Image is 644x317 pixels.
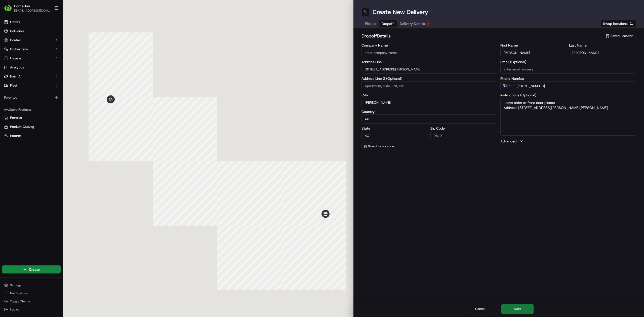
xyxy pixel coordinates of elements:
img: HomeRun [4,4,12,12]
button: Returns [2,132,61,140]
input: Enter first name [500,48,567,57]
button: Nash AI [2,72,61,81]
input: Enter email address [500,65,636,74]
span: Log out [10,307,20,311]
button: Fleet [2,82,61,90]
input: Apartment, suite, unit, etc. [361,81,497,90]
input: Enter company name [361,48,497,57]
span: Product Catalog [10,125,34,129]
label: Last Name [569,44,636,47]
input: Enter last name [569,48,636,57]
button: Toggle Theme [2,298,61,305]
button: Control [2,36,61,44]
button: Cancel [464,304,496,314]
button: Save this Location [361,143,396,149]
span: Create [29,267,40,272]
a: Product Catalog [4,125,59,129]
span: Returns [10,134,21,138]
input: Enter city [361,98,497,107]
label: Email (Optional) [500,60,636,64]
span: Engage [10,56,21,61]
button: Product Catalog [2,123,61,131]
label: Instructions (Optional) [500,93,636,97]
span: Pickup [365,21,376,26]
button: Notifications [2,290,61,297]
a: Promise [4,115,59,120]
button: HomeRunHomeRun[EMAIL_ADDRESS][DOMAIN_NAME] [2,2,52,14]
span: Notifications [10,291,28,295]
textarea: Leave order at front door please Address: [STREET_ADDRESS][PERSON_NAME][PERSON_NAME] [500,98,636,136]
input: Enter address [361,65,497,74]
span: Delivery Details [400,21,425,26]
label: Address Line 1 [361,60,497,64]
span: Settings [10,283,21,287]
button: [EMAIL_ADDRESS][DOMAIN_NAME] [14,9,50,13]
button: Promise [2,114,61,122]
h2: dropoff Details [361,32,600,39]
span: Analytics [10,65,24,70]
button: Orchestrate [2,45,61,53]
button: HomeRun [14,4,30,9]
span: Nash AI [10,74,21,79]
button: Log out [2,306,61,313]
button: Settings [2,282,61,289]
label: Company Name [361,44,497,47]
span: Saved Location [611,34,633,38]
label: First Name [500,44,567,47]
h1: Create New Delivery [373,8,428,16]
label: Advanced [500,139,516,144]
div: Favorites [2,94,61,102]
span: Dropoff [382,21,394,26]
span: Deliveries [10,29,24,33]
span: Toggle Theme [10,299,30,303]
input: Enter country [361,114,497,124]
span: Orchestrate [10,47,28,52]
span: Swap locations [603,21,628,26]
input: Enter phone number [513,81,636,90]
span: Promise [10,115,22,120]
div: Available Products [2,106,61,114]
label: Address Line 2 (Optional) [361,77,497,80]
a: Analytics [2,63,61,71]
label: Country [361,110,497,113]
button: Saved Location [603,32,636,39]
a: Returns [4,134,59,138]
a: Deliveries [2,27,61,35]
span: Control [10,38,21,43]
input: Enter zip code [430,131,497,140]
label: Phone Number [500,77,636,80]
button: Next [501,304,534,314]
button: Engage [2,54,61,62]
label: State [361,127,428,130]
span: Fleet [10,83,17,88]
input: Enter state [361,131,428,140]
button: Advanced [500,139,636,144]
span: Orders [10,20,20,24]
button: Create [2,265,61,273]
span: Save this Location [368,144,394,148]
a: Orders [2,18,61,26]
button: Swap locations [601,20,636,28]
label: Zip Code [430,127,497,130]
label: City [361,93,497,97]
